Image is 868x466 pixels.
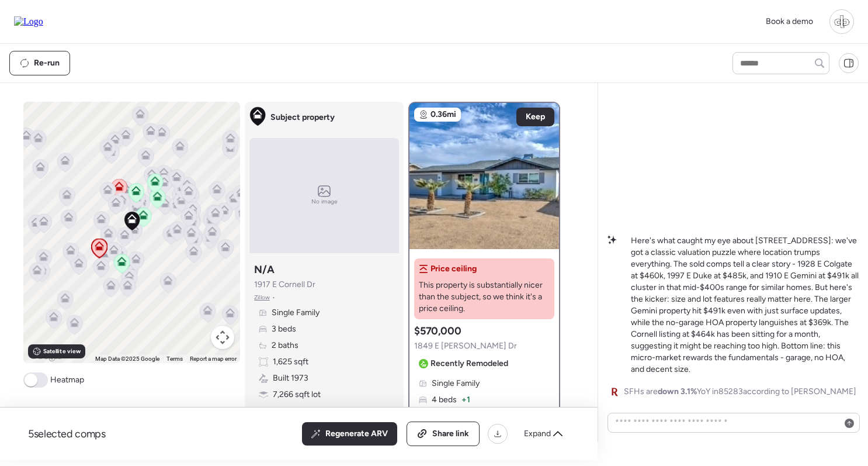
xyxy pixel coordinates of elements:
[432,394,457,406] span: 4 beds
[430,109,456,120] span: 0.36mi
[14,16,43,27] img: Logo
[166,355,183,362] a: Terms
[254,293,270,302] span: Zillow
[34,57,60,69] span: Re-run
[325,428,388,440] span: Regenerate ARV
[432,428,469,440] span: Share link
[414,340,517,352] span: 1849 E [PERSON_NAME] Dr
[211,326,234,349] button: Map camera controls
[273,356,308,368] span: 1,625 sqft
[526,111,545,123] span: Keep
[524,428,551,440] span: Expand
[272,307,320,319] span: Single Family
[190,355,237,362] a: Report a map error
[624,386,856,398] span: SFHs are YoY in 85283 according to [PERSON_NAME]
[419,279,550,315] span: This property is substantially nicer than the subject, so we think it's a price ceiling.
[311,197,337,206] span: No image
[272,323,296,335] span: 3 beds
[272,293,275,302] span: •
[273,372,308,384] span: Built 1973
[270,112,335,123] span: Subject property
[272,340,298,351] span: 2 baths
[50,374,84,386] span: Heatmap
[631,235,859,375] p: Here's what caught my eye about [STREET_ADDRESS]: we've got a classic valuation puzzle where loca...
[430,263,477,275] span: Price ceiling
[766,16,813,26] span: Book a demo
[430,358,508,370] span: Recently Remodeled
[414,324,461,338] h3: $570,000
[28,427,106,441] span: 5 selected comps
[461,394,470,406] span: + 1
[432,378,480,389] span: Single Family
[254,279,315,291] span: 1917 E Cornell Dr
[273,389,321,401] span: 7,266 sqft lot
[26,348,65,363] img: Google
[26,348,65,363] a: Open this area in Google Maps (opens a new window)
[254,263,274,277] h3: N/A
[658,386,697,396] span: down 3.1%
[43,347,81,356] span: Satellite view
[95,355,159,362] span: Map Data ©2025 Google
